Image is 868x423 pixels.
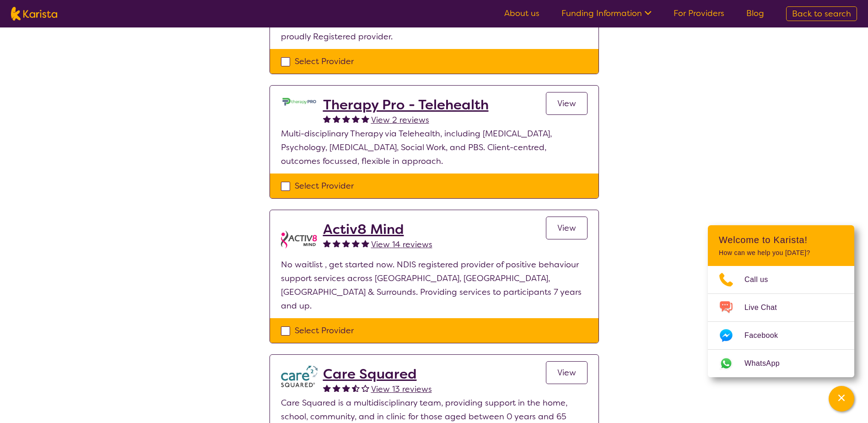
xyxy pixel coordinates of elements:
[281,258,588,313] p: No waitlist , get started now. NDIS registered provider of positive behaviour support services ac...
[557,222,576,233] span: View
[792,8,851,19] span: Back to search
[744,301,788,315] span: Live Chat
[719,249,843,257] p: How can we help you [DATE]?
[342,115,350,123] img: fullstar
[719,234,843,245] h2: Welcome to Karista!
[281,97,318,107] img: lehxprcbtunjcwin5sb4.jpg
[361,384,369,392] img: emptystar
[708,225,854,377] div: Channel Menu
[371,114,429,125] span: View 2 reviews
[333,384,340,392] img: fullstar
[746,8,764,19] a: Blog
[708,266,854,377] ul: Choose channel
[352,384,360,392] img: halfstar
[744,329,789,342] span: Facebook
[323,239,331,247] img: fullstar
[323,366,432,382] a: Care Squared
[333,239,340,247] img: fullstar
[829,386,854,412] button: Channel Menu
[674,8,724,19] a: For Providers
[744,273,779,287] span: Call us
[708,350,854,377] a: Web link opens in a new tab.
[342,239,350,247] img: fullstar
[504,8,539,19] a: About us
[786,6,857,21] a: Back to search
[557,367,576,378] span: View
[371,113,429,127] a: View 2 reviews
[323,97,489,113] a: Therapy Pro - Telehealth
[281,366,318,387] img: watfhvlxxexrmzu5ckj6.png
[361,115,369,123] img: fullstar
[333,115,340,123] img: fullstar
[371,384,432,395] span: View 13 reviews
[371,382,432,396] a: View 13 reviews
[371,239,432,250] span: View 14 reviews
[561,8,652,19] a: Funding Information
[323,221,432,238] a: Activ8 Mind
[342,384,350,392] img: fullstar
[281,127,588,168] p: Multi-disciplinary Therapy via Telehealth, including [MEDICAL_DATA], Psychology, [MEDICAL_DATA], ...
[546,217,588,239] a: View
[546,92,588,115] a: View
[281,221,318,258] img: njs6l4djehaznhephjcg.jpg
[352,239,360,247] img: fullstar
[744,357,791,370] span: WhatsApp
[323,384,331,392] img: fullstar
[557,98,576,109] span: View
[371,238,432,251] a: View 14 reviews
[11,7,57,21] img: Karista logo
[323,115,331,123] img: fullstar
[546,361,588,384] a: View
[361,239,369,247] img: fullstar
[352,115,360,123] img: fullstar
